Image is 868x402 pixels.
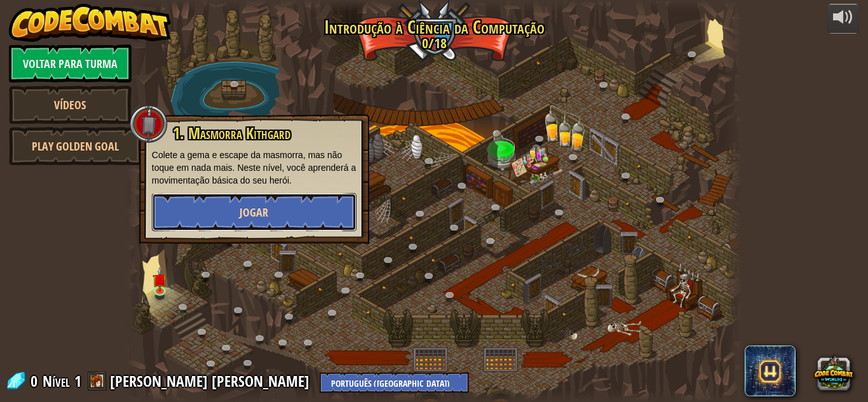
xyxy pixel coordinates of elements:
span: 0 [31,371,41,391]
a: Play Golden Goal [9,127,142,165]
span: Jogar [240,204,268,220]
a: Vídeos [9,86,132,124]
span: 1 [74,371,81,391]
button: Ajuste o volume [827,4,859,34]
span: 1. Masmorra Kithgard [173,123,290,144]
span: Nível [43,371,70,392]
button: Jogar [152,193,356,231]
p: Colete a gema e escape da masmorra, mas não toque em nada mais. Neste nível, você aprenderá a mov... [152,149,356,187]
img: CodeCombat - Learn how to code by playing a game [9,4,172,42]
a: Voltar para Turma [9,44,132,83]
img: level-banner-unstarted.png [153,267,168,292]
a: [PERSON_NAME] [PERSON_NAME] [110,371,313,391]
